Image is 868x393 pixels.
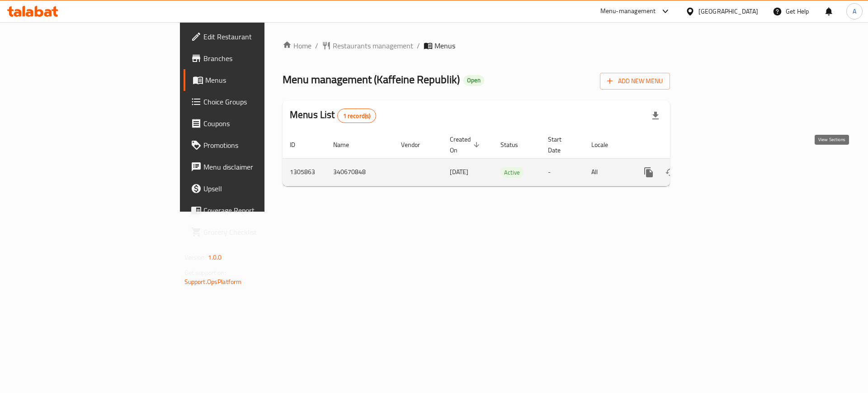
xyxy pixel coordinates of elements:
[401,139,432,150] span: Vendor
[853,6,856,16] span: A
[698,6,758,16] div: [GEOGRAPHIC_DATA]
[203,31,318,42] span: Edit Restaurant
[205,75,318,85] span: Menus
[184,178,325,199] a: Upsell
[290,108,376,123] h2: Menus List
[463,76,484,84] span: Open
[283,131,732,186] table: enhanced table
[450,166,468,178] span: [DATE]
[203,205,318,216] span: Coverage Report
[326,158,394,186] td: 340670848
[600,6,656,17] div: Menu-management
[337,109,377,123] div: Total records count
[184,26,325,47] a: Edit Restaurant
[333,139,361,150] span: Name
[184,47,325,69] a: Branches
[203,161,318,172] span: Menu disclaimer
[203,96,318,107] span: Choice Groups
[184,113,325,134] a: Coupons
[541,158,584,186] td: -
[203,118,318,129] span: Coupons
[322,40,413,51] a: Restaurants management
[184,267,226,279] span: Get support on:
[600,73,670,90] button: Add New Menu
[184,134,325,156] a: Promotions
[607,76,663,87] span: Add New Menu
[184,156,325,178] a: Menu disclaimer
[500,167,524,178] div: Active
[203,53,318,64] span: Branches
[283,40,670,51] nav: breadcrumb
[463,75,484,86] div: Open
[450,134,482,156] span: Created On
[434,40,455,51] span: Menus
[184,221,325,243] a: Grocery Checklist
[417,40,420,51] li: /
[184,91,325,113] a: Choice Groups
[184,69,325,91] a: Menus
[645,105,666,127] div: Export file
[203,140,318,151] span: Promotions
[591,139,620,150] span: Locale
[338,112,376,120] span: 1 record(s)
[500,139,530,150] span: Status
[638,161,660,183] button: more
[290,139,307,150] span: ID
[631,131,732,159] th: Actions
[184,251,207,263] span: Version:
[660,161,681,183] button: Change Status
[548,134,573,156] span: Start Date
[203,183,318,194] span: Upsell
[584,158,631,186] td: All
[184,199,325,221] a: Coverage Report
[184,276,242,288] a: Support.OpsPlatform
[208,251,222,263] span: 1.0.0
[203,227,318,237] span: Grocery Checklist
[283,69,460,90] span: Menu management ( Kaffeine Republik )
[333,40,413,51] span: Restaurants management
[500,167,524,178] span: Active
